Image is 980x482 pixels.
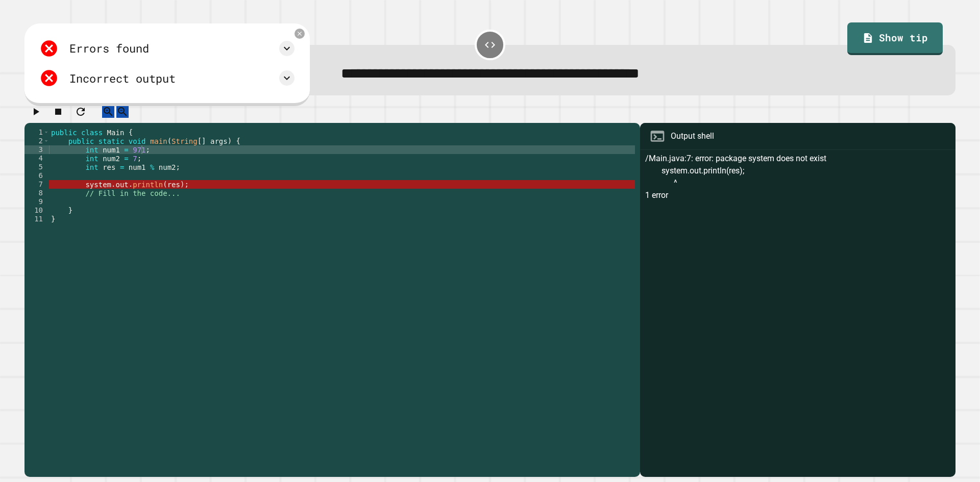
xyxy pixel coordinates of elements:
div: 8 [24,189,50,197]
div: Output shell [671,130,714,142]
div: 4 [24,154,50,163]
div: /Main.java:7: error: package system does not exist system.out.println(res); ^ 1 error [645,153,950,477]
div: 11 [24,215,50,223]
div: Errors found [69,40,149,57]
div: Incorrect output [69,70,176,87]
span: Toggle code folding, rows 1 through 11 [43,128,49,137]
div: 10 [24,206,50,215]
div: 9 [24,197,50,206]
div: 7 [24,180,50,189]
span: Toggle code folding, rows 2 through 10 [43,137,49,145]
div: 6 [24,171,50,180]
div: 2 [24,137,50,145]
a: Show tip [847,22,942,55]
div: 1 [24,128,50,137]
div: 3 [24,145,50,154]
div: 5 [24,163,50,171]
